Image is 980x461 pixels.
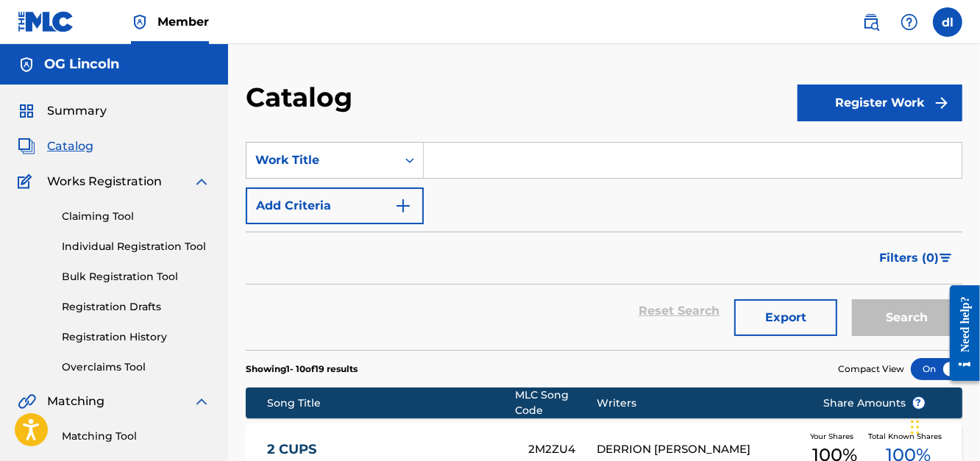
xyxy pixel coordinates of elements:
[157,13,209,30] span: Member
[47,393,104,410] span: Matching
[734,299,837,336] button: Export
[44,56,119,73] h5: OG Lincoln
[62,239,210,254] a: Individual Registration Tool
[246,362,358,376] p: Showing 1 - 10 of 19 results
[62,299,210,315] a: Registration Drafts
[131,13,149,31] img: Top Rightsholder
[911,405,920,449] div: Drag
[597,396,801,411] div: Writers
[856,7,886,37] a: Public Search
[515,387,597,418] div: MLC Song Code
[824,396,926,411] span: Share Amounts
[62,269,210,285] a: Bulk Registration Tool
[870,240,962,276] button: Filters (0)
[246,187,424,224] button: Add Criteria
[939,274,980,392] iframe: Resource Center
[18,137,93,155] a: CatalogCatalog
[62,329,210,345] a: Registration History
[879,249,939,267] span: Filters ( 0 )
[246,81,360,114] h2: Catalog
[18,102,35,120] img: Summary
[62,360,210,375] a: Overclaims Tool
[18,137,35,155] img: Catalog
[18,56,35,74] img: Accounts
[906,390,980,461] iframe: Chat Widget
[901,13,918,31] img: help
[933,94,951,112] img: f7272a7cc735f4ea7f67.svg
[933,7,962,37] div: User Menu
[810,431,859,442] span: Your Shares
[267,396,515,411] div: Song Title
[528,441,597,458] div: 2M2ZU4
[255,151,388,169] div: Work Title
[869,431,948,442] span: Total Known Shares
[267,441,508,458] a: 2 CUPS
[18,173,37,190] img: Works Registration
[62,209,210,224] a: Claiming Tool
[940,254,952,262] img: filter
[597,441,801,458] div: DERRION [PERSON_NAME]
[18,11,74,32] img: MLC Logo
[47,102,107,120] span: Summary
[895,7,924,37] div: Help
[246,142,962,350] form: Search Form
[18,393,36,410] img: Matching
[47,137,93,155] span: Catalog
[862,13,880,31] img: search
[193,173,210,190] img: expand
[838,362,904,376] span: Compact View
[18,102,107,120] a: SummarySummary
[394,197,412,215] img: 9d2ae6d4665cec9f34b9.svg
[47,173,162,190] span: Works Registration
[798,85,962,121] button: Register Work
[193,393,210,410] img: expand
[62,429,210,444] a: Matching Tool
